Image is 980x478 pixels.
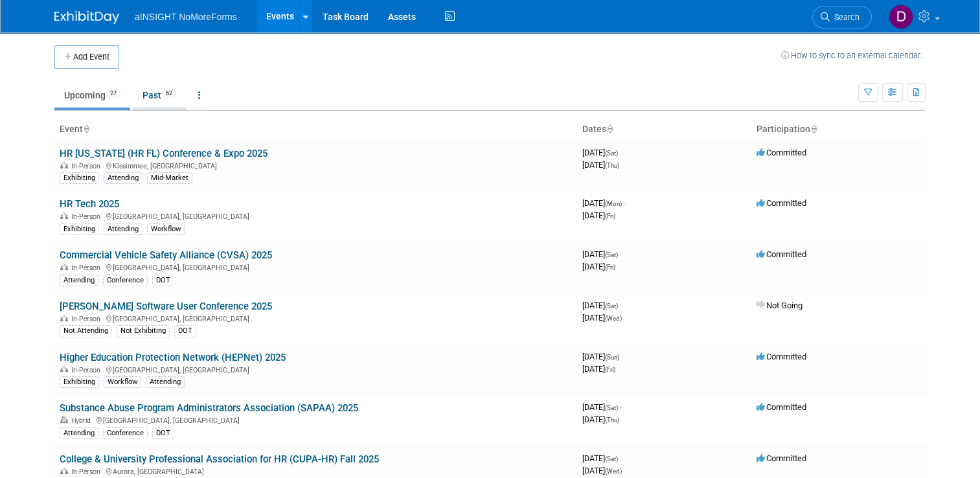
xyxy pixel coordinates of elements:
[60,416,68,423] img: Hybrid Event
[605,315,622,322] span: (Wed)
[71,162,104,170] span: In-Person
[582,415,619,424] span: [DATE]
[60,262,572,272] div: [GEOGRAPHIC_DATA], [GEOGRAPHIC_DATA]
[54,83,130,108] a: Upcoming27
[83,124,89,134] a: Sort by Event Name
[152,275,174,286] div: DOT
[605,251,618,258] span: (Sat)
[106,89,120,98] span: 27
[60,148,268,159] a: HR [US_STATE] (HR FL) Conference & Expo 2025
[605,264,615,271] span: (Fri)
[757,301,803,310] span: Not Going
[582,364,615,374] span: [DATE]
[830,12,860,22] span: Search
[135,12,237,22] span: aINSIGHT NoMoreForms
[147,172,192,184] div: Mid-Market
[889,5,913,29] img: Dae Kim
[71,264,104,272] span: In-Person
[60,301,272,312] a: [PERSON_NAME] Software User Conference 2025
[104,172,142,184] div: Attending
[582,249,622,259] span: [DATE]
[60,466,572,476] div: Aurora, [GEOGRAPHIC_DATA]
[60,364,572,374] div: [GEOGRAPHIC_DATA], [GEOGRAPHIC_DATA]
[620,249,622,259] span: -
[605,354,619,361] span: (Sun)
[60,402,358,414] a: Substance Abuse Program Administrators Association (SAPAA) 2025
[582,402,622,412] span: [DATE]
[60,198,119,210] a: HR Tech 2025
[757,249,806,259] span: Committed
[60,249,272,261] a: Commercial Vehicle Safety Alliance (CVSA) 2025
[620,148,622,157] span: -
[71,366,104,374] span: In-Person
[60,315,68,321] img: In-Person Event
[751,119,926,141] th: Participation
[582,313,622,323] span: [DATE]
[103,275,148,286] div: Conference
[605,468,622,475] span: (Wed)
[582,453,622,463] span: [DATE]
[582,352,623,361] span: [DATE]
[605,302,618,310] span: (Sat)
[60,212,68,219] img: In-Person Event
[757,453,806,463] span: Committed
[162,89,176,98] span: 62
[582,466,622,475] span: [DATE]
[757,148,806,157] span: Committed
[174,325,196,337] div: DOT
[757,402,806,412] span: Committed
[812,6,872,28] a: Search
[60,313,572,323] div: [GEOGRAPHIC_DATA], [GEOGRAPHIC_DATA]
[621,352,623,361] span: -
[577,119,751,141] th: Dates
[117,325,170,337] div: Not Exhibiting
[781,51,926,60] a: How to sync to an external calendar...
[757,198,806,208] span: Committed
[152,427,174,439] div: DOT
[71,468,104,476] span: In-Person
[54,119,577,141] th: Event
[620,301,622,310] span: -
[606,124,613,134] a: Sort by Start Date
[71,212,104,221] span: In-Person
[60,415,572,425] div: [GEOGRAPHIC_DATA], [GEOGRAPHIC_DATA]
[60,427,98,439] div: Attending
[810,124,817,134] a: Sort by Participation Type
[60,376,99,388] div: Exhibiting
[104,376,141,388] div: Workflow
[60,453,379,465] a: College & University Professional Association for HR (CUPA-HR) Fall 2025
[757,352,806,361] span: Committed
[582,148,622,157] span: [DATE]
[60,160,572,170] div: Kissimmee, [GEOGRAPHIC_DATA]
[104,223,142,235] div: Attending
[605,150,618,157] span: (Sat)
[54,11,119,24] img: ExhibitDay
[605,200,622,207] span: (Mon)
[146,376,185,388] div: Attending
[60,162,68,168] img: In-Person Event
[60,275,98,286] div: Attending
[60,325,112,337] div: Not Attending
[620,402,622,412] span: -
[582,160,619,170] span: [DATE]
[605,212,615,220] span: (Fri)
[582,301,622,310] span: [DATE]
[71,416,95,425] span: Hybrid
[103,427,148,439] div: Conference
[605,162,619,169] span: (Thu)
[60,223,99,235] div: Exhibiting
[605,366,615,373] span: (Fri)
[582,211,615,220] span: [DATE]
[54,45,119,69] button: Add Event
[71,315,104,323] span: In-Person
[147,223,185,235] div: Workflow
[605,404,618,411] span: (Sat)
[60,211,572,221] div: [GEOGRAPHIC_DATA], [GEOGRAPHIC_DATA]
[60,352,286,363] a: Higher Education Protection Network (HEPNet) 2025
[582,198,626,208] span: [DATE]
[620,453,622,463] span: -
[60,264,68,270] img: In-Person Event
[60,468,68,474] img: In-Person Event
[582,262,615,271] span: [DATE]
[60,172,99,184] div: Exhibiting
